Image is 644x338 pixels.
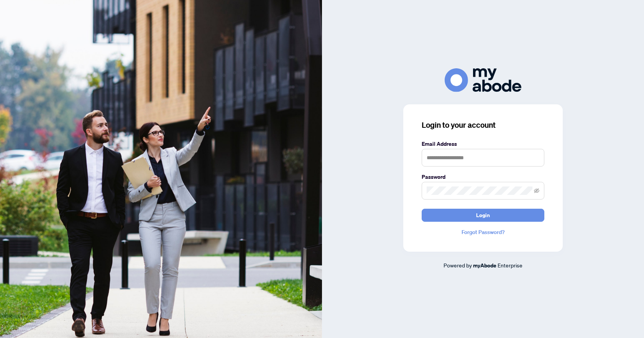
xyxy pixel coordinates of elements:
h3: Login to your account [422,120,544,130]
span: eye-invisible [534,188,539,193]
img: ma-logo [445,68,521,92]
span: Powered by [444,262,472,269]
span: Login [476,209,490,221]
button: Login [422,209,544,222]
label: Email Address [422,140,544,148]
a: myAbode [473,261,496,270]
a: Forgot Password? [422,228,544,236]
label: Password [422,173,544,181]
span: Enterprise [498,262,522,269]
